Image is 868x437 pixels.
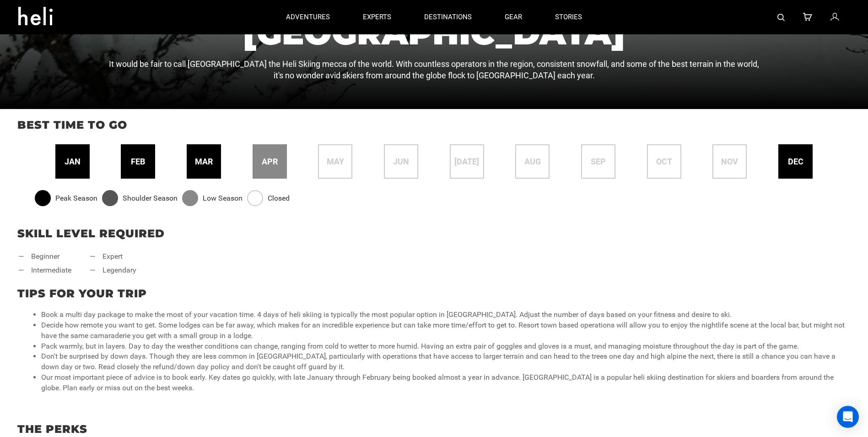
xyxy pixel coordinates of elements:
[65,156,81,168] span: jan
[195,156,213,168] span: mar
[131,156,145,168] span: feb
[90,265,136,276] li: legendary
[268,193,290,204] span: Closed
[524,156,541,168] span: aug
[90,251,136,262] li: expert
[90,265,96,276] span: —
[454,156,479,168] span: [DATE]
[17,117,851,133] p: Best time to go
[837,406,859,428] div: Open Intercom Messenger
[18,265,71,276] li: intermediate
[591,156,606,168] span: sep
[18,265,24,276] span: —
[721,156,738,168] span: nov
[777,14,785,21] img: search-bar-icon.svg
[656,156,672,168] span: oct
[393,156,409,168] span: jun
[41,351,845,372] li: Don't be surprised by down days. Though they are less common in [GEOGRAPHIC_DATA], particularly w...
[17,226,851,241] p: Skill Level Required
[788,156,803,168] span: dec
[41,320,845,341] li: Decide how remote you want to get. Some lodges can be far away, which makes for an incredible exp...
[123,193,178,204] span: Shoulder Season
[262,156,278,168] span: apr
[90,251,96,262] span: —
[286,12,330,22] p: adventures
[109,58,760,82] p: It would be fair to call [GEOGRAPHIC_DATA] the Heli Skiing mecca of the world. With countless ope...
[41,341,845,352] li: Pack warmly, but in layers. Day to day the weather conditions can change, ranging from cold to we...
[203,193,243,204] span: Low Season
[41,372,845,393] li: Our most important piece of advice is to book early. Key dates go quickly, with late January thro...
[17,286,851,301] p: Tips for your trip
[17,421,851,437] p: The Perks
[18,251,71,262] li: beginner
[41,310,845,320] li: Book a multi day package to make the most of your vacation time. 4 days of heli skiing is typical...
[18,251,24,262] span: —
[363,12,391,22] p: experts
[424,12,472,22] p: destinations
[55,193,97,204] span: Peak Season
[327,156,344,168] span: may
